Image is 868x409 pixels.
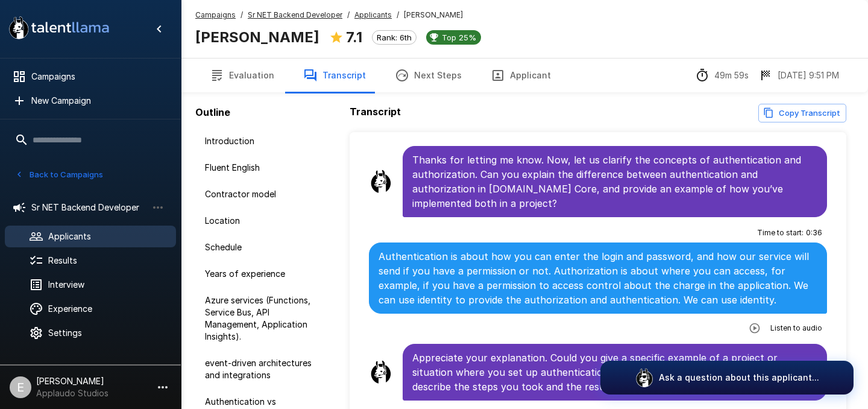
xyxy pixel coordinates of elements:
button: Transcript [289,59,380,92]
div: The time between starting and completing the interview [695,68,749,83]
div: Introduction [195,130,335,152]
span: / [347,9,350,21]
div: Fluent English [195,157,335,179]
span: / [241,9,243,21]
p: Ask a question about this applicant... [659,372,819,384]
u: Campaigns [195,10,236,19]
p: Appreciate your explanation. Could you give a specific example of a project or situation where yo... [412,350,817,394]
div: Schedule [195,236,335,258]
u: Applicants [354,10,392,19]
span: Rank: 6th [373,33,416,42]
span: Time to start : [757,227,804,239]
p: 49m 59s [714,69,749,81]
b: Transcript [350,106,401,118]
span: / [397,9,399,21]
div: Location [195,210,335,232]
button: Next Steps [380,59,476,92]
div: Contractor model [195,183,335,205]
span: Schedule [205,241,325,253]
p: Thanks for letting me know. Now, let us clarify the concepts of authentication and authorization.... [412,153,817,211]
span: event-driven architectures and integrations [205,357,325,381]
span: Location [205,215,325,227]
span: 0 : 36 [806,227,822,239]
b: 7.1 [346,28,362,46]
span: Introduction [205,135,325,147]
img: llama_clean.png [369,170,393,194]
span: Years of experience [205,268,325,280]
p: [DATE] 9:51 PM [778,69,839,81]
span: Top 25% [437,33,481,42]
img: llama_clean.png [369,360,393,384]
span: Fluent English [205,162,325,174]
div: Years of experience [195,263,335,285]
img: logo_glasses@2x.png [635,368,654,387]
div: event-driven architectures and integrations [195,352,335,386]
div: Azure services (Functions, Service Bus, API Management, Application Insights). [195,290,335,347]
div: The date and time when the interview was completed [758,68,839,83]
span: Contractor model [205,188,325,200]
b: Outline [195,106,230,118]
b: [PERSON_NAME] [195,28,319,46]
button: Applicant [476,59,565,92]
p: Authentication is about how you can enter the login and password, and how our service will send i... [379,249,817,307]
button: Evaluation [195,59,289,92]
u: Sr NET Backend Developer [248,10,342,19]
button: Copy transcript [758,104,846,122]
button: Ask a question about this applicant... [600,361,854,395]
span: Listen to audio [770,322,822,334]
span: [PERSON_NAME] [404,9,463,21]
span: Azure services (Functions, Service Bus, API Management, Application Insights). [205,294,325,343]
